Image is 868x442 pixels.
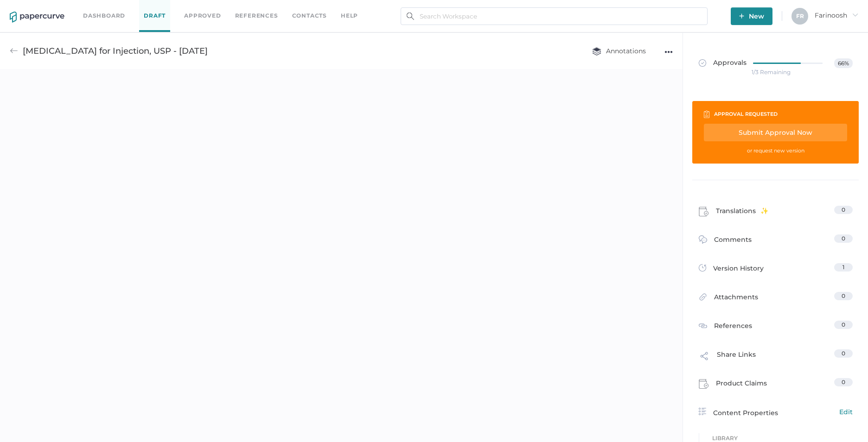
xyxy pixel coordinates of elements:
div: ●●● [664,45,673,58]
img: clipboard-icon-white.67177333.svg [704,110,709,118]
a: Dashboard [83,11,125,21]
span: Farinoosh [815,11,858,19]
a: References [235,11,278,21]
span: 0 [842,235,845,242]
span: 0 [842,321,845,328]
img: comment-icon.4fbda5a2.svg [699,235,707,246]
img: content-properties-icon.34d20aed.svg [699,408,706,415]
div: help [341,11,358,21]
img: search.bf03fe8b.svg [407,13,414,20]
a: Approved [184,11,221,21]
img: papercurve-logo-colour.7244d18c.svg [10,12,64,23]
span: New [739,7,764,25]
a: Version History1 [699,263,853,276]
img: claims-icon.71597b81.svg [699,379,709,389]
img: annotation-layers.cc6d0e6b.svg [592,47,601,56]
i: arrow_right [852,12,858,18]
span: F R [796,13,804,19]
span: 66% [834,58,852,68]
span: 0 [842,379,845,385]
a: Contacts [292,11,327,21]
span: Edit [839,407,853,417]
a: References0 [699,321,853,333]
a: Content PropertiesEdit [699,407,853,418]
span: 0 [842,350,845,357]
img: back-arrow-grey.72011ae3.svg [10,47,18,55]
div: [MEDICAL_DATA] for Injection, USP - [DATE] [23,42,208,60]
span: Share Links [717,349,756,367]
img: share-link-icon.af96a55c.svg [699,350,710,364]
span: 0 [842,292,845,299]
img: claims-icon.71597b81.svg [699,207,709,217]
span: Version History [713,263,764,276]
button: New [731,7,772,25]
span: 1 [842,264,844,271]
img: plus-white.e19ec114.svg [739,13,744,19]
span: References [714,321,752,333]
span: Annotations [592,47,646,55]
span: Comments [714,234,752,249]
span: 0 [842,206,845,213]
div: Submit Approval Now [704,124,847,141]
button: Annotations [583,42,655,60]
a: Product Claims0 [699,378,853,392]
a: Share Links0 [699,349,853,367]
span: Attachments [714,292,758,306]
input: Search Workspace [401,7,708,25]
div: Content Properties [699,407,853,418]
a: Translations0 [699,206,853,220]
a: Attachments0 [699,292,853,306]
span: Translations [716,206,768,220]
img: versions-icon.ee5af6b0.svg [699,264,706,273]
a: Comments0 [699,234,853,249]
span: Product Claims [716,378,767,392]
img: reference-icon.cd0ee6a9.svg [699,322,707,330]
div: or request new version [704,145,847,156]
div: approval requested [714,109,778,119]
img: approved-grey.341b8de9.svg [699,59,706,67]
a: Approvals66% [693,49,858,85]
span: Approvals [699,58,747,69]
img: attachments-icon.0dd0e375.svg [699,293,707,303]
